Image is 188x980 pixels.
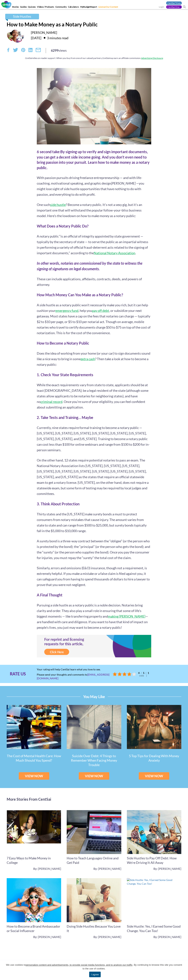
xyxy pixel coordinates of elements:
[37,202,151,219] p: One such ? Become a notary public. It's not a sexy gig, but it's an important one that will withs...
[127,705,181,749] img: 5 Top Tips for Dealing With Money Anxiety
[37,68,151,144] img: How to Make Money as a Notary Public
[7,796,181,802] h2: More Stories From CentSai
[5,14,39,19] a: Side Hustles
[31,30,57,35] a: [PERSON_NAME]
[37,672,113,681] span: Please send your thoughts and comments to
[12,5,19,9] a: Stories
[37,538,151,561] p: A surety bond is a three-way contract between the “obligee” (or the person who is protected by th...
[93,935,121,939] a: By: [PERSON_NAME]
[7,754,61,762] a: The Cost of Mental Health Care: How Much Should You Spend?
[7,856,51,865] a: 7 Easy Ways to Make Money in College
[37,415,93,420] strong: 2. Take Tests and Training… Maybe
[81,357,95,361] a: extra cash
[102,57,109,59] em: CentSai
[37,260,151,272] p: In other words, notaries are commissioned by the state to witness the signing of signatures on le...
[6,963,182,971] span: We use cookies to . By continuing to browse this site you consent to the use of cookies.
[159,5,164,9] a: Login
[79,772,109,780] a: VIEW NOW
[94,251,135,255] a: National Notary Association
[67,810,121,854] img: How to Teach Languages Online and Get Paid
[37,635,151,657] img: Cnt-Lic-Banner-Desktop.png
[37,667,113,672] span: Your rating will help CentSai learn what you love to see.
[37,593,62,597] strong: A Final Thought
[138,672,140,674] strong: 4
[153,935,181,939] a: By: [PERSON_NAME]
[1,1,11,8] img: CentSai
[7,56,181,60] div: relies on reader support. When you buy from one of our valued partners, may earn an affiliate com...
[7,21,181,28] h1: How to Make Money as a Notary Public
[37,175,151,197] p: With passion pursuits driving freelance entrepreneurship — and with life-coaching, motivational s...
[37,233,151,256] p: A notary public “is an official of integrity appointed by state government —typically by the secr...
[92,309,109,313] a: pay off debt
[37,502,80,506] strong: 3. Think About Protection
[25,57,32,59] em: CentSai
[37,149,60,154] span: 6 second take:
[143,672,144,674] strong: 5
[37,457,151,496] p: On the other hand, 12 states require potential notaries to pass an exam. The National Notary Asso...
[140,671,143,674] span: /
[7,810,61,844] img: 7 Easy Ways to Make Money in College
[33,867,61,871] a: By: [PERSON_NAME]
[68,5,79,9] a: Calculators
[67,705,121,749] img: Suicide Over Debt: 4 Things to Remember When Facing Money Trouble
[139,772,169,780] a: VIEW NOW
[127,856,177,865] a: Side Hustles to Pay Off Debt: How We’re Driving It All Away
[67,830,121,833] a: How to Teach Languages Online and Get Paid
[67,878,121,922] img: Doing Side Hustles Because You Love It
[67,924,121,933] a: Doing Side Hustles Because You Love It
[7,725,61,728] a: The Cost of Mental Health Care: How Much Should You Spend?
[50,203,66,207] a: side hustle
[58,48,67,52] span: views
[138,674,145,677] span: vote
[10,671,26,677] label: RATE US
[67,725,121,728] a: Suicide Over Debt: 4 Things to Remember When Facing Money Trouble
[37,302,151,336] p: A side hustle as a notary public won’t necessarily make you rich, but it can help cushion your , ...
[42,35,68,41] div: 3 minutes read
[181,968,185,972] a: I agree
[129,754,179,762] a: 5 Top Tips for Dealing With Money Anxiety
[89,972,101,977] a: I agree
[7,924,60,933] a: How to Become a Brand Ambassador or Social Influencer
[7,705,61,749] img: The Cost of Mental Health Care: How Much Should You Spend?
[7,825,61,828] a: 7 Easy Ways to Make Money in College
[37,382,151,410] p: While the exact requirements vary from state to state, applicants should be at least [DEMOGRAPHIC...
[67,898,121,901] a: Doing Side Hustles Because You Love It
[166,1,182,5] a: CentSai Trivia
[80,5,98,9] a: MyBudgetReport
[37,602,151,630] p: Pursuing a side hustle as a notary public is a noble decision. Notaries bring clarity and order. ...
[19,772,49,780] a: VIEW NOW
[98,5,119,9] a: License Our Content
[40,400,62,404] a: criminal record
[7,878,61,922] img: How to Become a Brand Ambassador or Social Influencer
[166,5,182,9] a: CentSai One
[148,672,149,674] strong: 1
[37,149,151,170] div: By signing up to verify and sign important documents, you can get a decent side income going. And...
[7,898,61,901] a: How to Become a Brand Ambassador or Social Influencer
[37,5,54,9] a: Videos / Podcasts
[127,924,181,933] a: Side Hustle: Yes, I Earned Some Good Change. You Can Too!
[127,830,181,833] a: Side Hustles to Pay Off Debt: How We’re Driving It All Away
[108,614,145,618] a: making [PERSON_NAME]
[37,351,151,367] p: Does the idea of working from your home (or your car) to sign documents sound like a nice way to ...
[145,671,147,674] span: (
[71,754,117,767] a: Suicide Over Debt: 4 Things to Remember When Facing Money Trouble
[37,224,88,228] strong: What Does a Notary Public Do?
[67,856,119,865] a: How to Teach Languages Online and Get Paid
[37,341,89,345] strong: How to Become a Notary Public
[141,57,163,59] a: Advertising Disclosure
[127,880,181,883] a: Side Hustle: Yes, I Earned Some Good Change. You Can Too!
[31,36,41,40] time: [DATE]
[127,725,181,728] a: 5 Top Tips for Dealing With Money Anxiety
[51,48,67,53] div: 6299
[27,5,36,9] a: Quizzes
[153,867,181,871] a: By: [PERSON_NAME]
[37,372,93,377] strong: 1. Check Your State Requirements
[37,293,123,297] strong: How Much Money Can You Make as a Notary Public?
[37,276,151,287] p: These can include applications, affidavits, contracts, deeds, and powers of attorney.
[111,181,139,185] em: [PERSON_NAME] —
[37,425,151,453] p: Currently, nine states require formal training to become a notary public — [US_STATE], [US_STATE]...
[20,5,27,9] a: Guides
[93,867,121,871] a: By: [PERSON_NAME]
[55,5,67,9] a: Community
[37,565,151,587] p: Similarly, errors and omissions (E&O) insurance, though not a requirement, is extremely helpful. ...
